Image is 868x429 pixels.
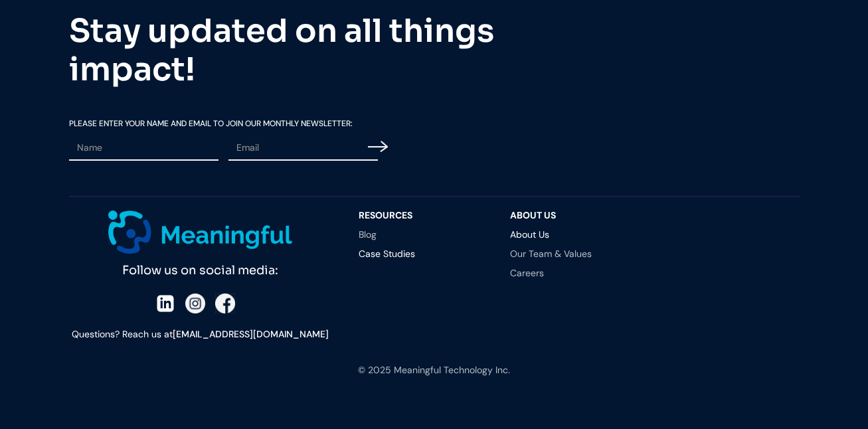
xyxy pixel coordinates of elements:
a: Careers [510,268,635,278]
input: Submit [368,131,388,163]
input: Email [228,135,378,161]
a: About Us [510,230,635,239]
h2: Stay updated on all things impact! [69,12,534,88]
a: Our Team & Values [510,249,635,258]
a: [EMAIL_ADDRESS][DOMAIN_NAME] [173,328,329,340]
div: Follow us on social media: [69,254,332,281]
form: Email Form [69,120,388,167]
input: Name [69,135,218,161]
a: Case Studies [359,249,483,258]
div: © 2025 Meaningful Technology Inc. [358,363,510,379]
a: Blog [359,230,483,239]
div: resources [359,211,483,220]
label: Please Enter your Name and email To Join our Monthly Newsletter: [69,120,388,128]
div: About Us [510,211,635,220]
div: Questions? Reach us at [69,327,332,343]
